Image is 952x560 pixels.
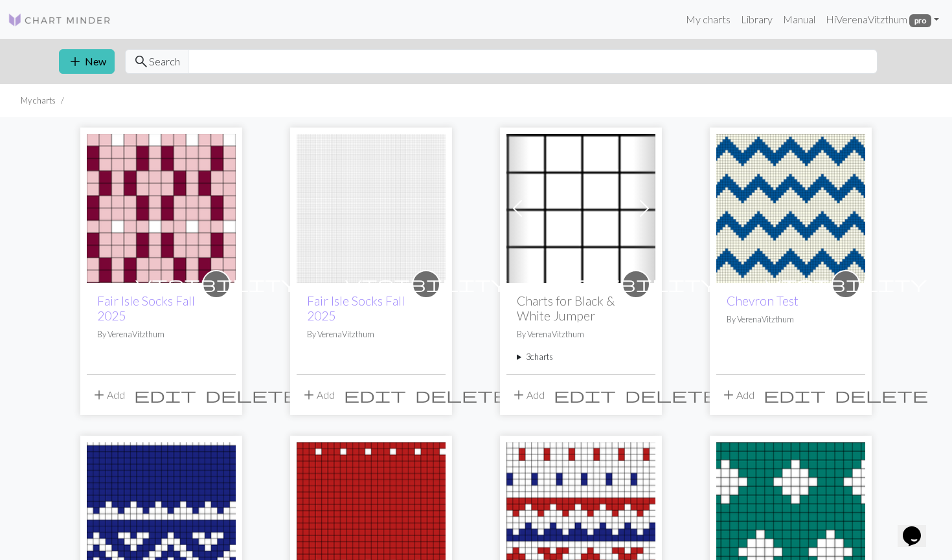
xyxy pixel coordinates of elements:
a: Decrease Section Ribbing to Waist [506,201,655,213]
span: add [67,52,83,71]
button: Delete [201,383,303,407]
h2: Charts for Black & White Jumper [517,293,645,323]
summary: 3charts [517,351,645,363]
span: delete [205,386,299,404]
button: New [59,49,115,74]
span: add [511,386,527,404]
img: Fair Isle Socks Fall 2025 [297,134,446,283]
button: Edit [130,383,201,407]
a: HiVerenaVitzthum pro [821,6,944,32]
p: By VerenaVitzthum [517,328,645,341]
img: Fair Isle Socks Fall 2025 [87,134,236,283]
a: Manual [778,6,821,32]
span: edit [344,386,406,404]
p: By VerenaVitzthum [307,328,435,341]
p: By VerenaVitzthum [727,313,855,326]
button: Delete [830,383,933,407]
span: edit [554,386,616,404]
a: Sock Test 2 [506,509,655,521]
button: Add [297,383,339,407]
span: visibility [135,274,297,294]
a: Sock Test 1 [297,509,446,521]
button: Add [506,383,549,407]
i: Edit [344,387,406,403]
button: Edit [549,383,620,407]
span: delete [415,386,508,404]
a: Chevron Test [716,201,865,213]
i: private [765,271,927,297]
a: Test [87,509,236,521]
span: add [721,386,736,404]
span: delete [625,386,718,404]
span: search [133,52,149,71]
a: My charts [681,6,736,32]
span: visibility [555,274,717,294]
a: Chevron Test [727,293,799,308]
span: add [301,386,317,404]
a: Fair Isle Socks Fall 2025 [297,201,446,213]
i: Edit [764,387,826,403]
img: Chevron Test [716,134,865,283]
span: edit [134,386,196,404]
span: Search [149,54,180,69]
i: Edit [134,387,196,403]
iframe: chat widget [898,508,939,547]
i: private [345,271,507,297]
a: Fair Isle Socks Fall 2025 [307,293,405,323]
span: visibility [345,274,507,294]
button: Delete [411,383,513,407]
img: Logo [8,12,111,28]
p: By VerenaVitzthum [97,328,225,341]
img: Decrease Section Ribbing to Waist [506,134,655,283]
i: private [555,271,717,297]
li: My charts [21,95,56,107]
a: Fair Isle Socks Fall 2025 [87,201,236,213]
button: Add [716,383,759,407]
button: Delete [620,383,723,407]
a: Fair Isle Socks Fall 2025 [97,293,195,323]
button: Add [87,383,130,407]
a: Diamonds Test [716,509,865,521]
button: Edit [339,383,411,407]
button: Edit [759,383,830,407]
span: add [91,386,107,404]
i: Edit [554,387,616,403]
a: Library [736,6,778,32]
span: delete [835,386,928,404]
span: edit [764,386,826,404]
i: private [135,271,297,297]
span: visibility [765,274,927,294]
span: pro [909,14,931,27]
